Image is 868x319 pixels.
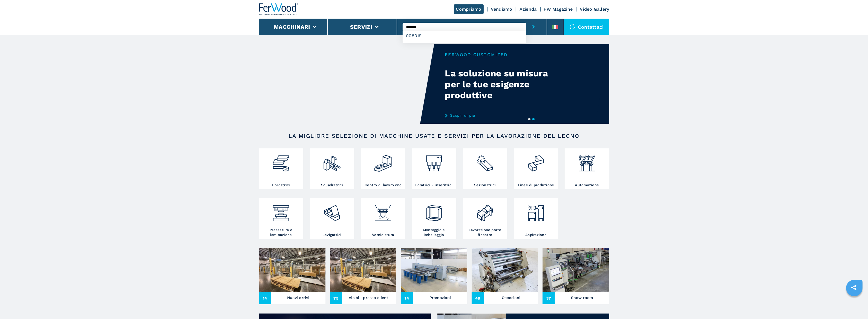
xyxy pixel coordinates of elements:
[412,198,456,239] a: Montaggio e imballaggio
[330,248,396,292] img: Visibili presso clienti
[259,292,271,304] span: 14
[527,150,546,173] img: linee_di_produzione_2.png
[361,148,405,189] a: Centro di lavoro cnc
[502,294,520,301] h3: Occasioni
[374,200,393,223] img: verniciatura_1.png
[403,31,526,41] div: 008019
[322,232,342,237] h3: Levigatrici
[401,292,413,304] span: 14
[259,148,303,189] a: Bordatrici
[259,198,303,239] a: Pressatura e laminazione
[429,294,451,301] h3: Promozioni
[476,150,495,173] img: sezionatrici_2.png
[425,150,443,173] img: foratrici_inseritrici_2.png
[321,183,343,188] h3: Squadratrici
[365,183,401,188] h3: Centro di lavoro cnc
[514,198,558,239] a: Aspirazione
[544,7,573,12] a: FW Magazine
[259,248,325,304] a: Nuovi arrivi14Nuovi arrivi
[330,248,396,304] a: Visibili presso clienti75Visibili presso clienti
[401,248,467,304] a: Promozioni14Promozioni
[274,24,310,30] button: Macchinari
[259,44,434,124] video: Your browser does not support the video tag.
[525,232,547,237] h3: Aspirazione
[847,281,861,294] a: sharethis
[350,24,372,30] button: Servizi
[527,200,546,223] img: aspirazione_1.png
[472,292,484,304] span: 48
[445,113,552,117] a: Scopri di più
[416,183,453,188] h3: Foratrici - inseritrici
[412,148,456,189] a: Foratrici - inseritrici
[520,7,537,12] a: Azienda
[330,292,342,304] span: 75
[543,292,555,304] span: 37
[361,198,405,239] a: Verniciatura
[323,150,342,173] img: squadratrici_2.png
[575,183,599,188] h3: Automazione
[472,248,538,304] a: Occasioni48Occasioni
[543,248,609,292] img: Show room
[287,294,309,301] h3: Nuovi arrivi
[349,294,390,301] h3: Visibili presso clienti
[464,228,506,237] h3: Lavorazione porte finestre
[310,148,354,189] a: Squadratrici
[580,7,609,12] a: Video Gallery
[259,3,298,15] img: Ferwood
[260,228,302,237] h3: Pressatura e laminazione
[323,200,342,223] img: levigatrici_2.png
[474,183,496,188] h3: Sezionatrici
[401,248,467,292] img: Promozioni
[518,183,554,188] h3: Linee di produzione
[565,148,609,189] a: Automazione
[276,133,592,139] h2: LA MIGLIORE SELEZIONE DI MACCHINE USATE E SERVIZI PER LA LAVORAZIONE DEL LEGNO
[463,198,507,239] a: Lavorazione porte finestre
[272,200,290,223] img: pressa-strettoia.png
[514,148,558,189] a: Linee di produzione
[413,228,455,237] h3: Montaggio e imballaggio
[454,4,484,14] a: Compriamo
[272,183,290,188] h3: Bordatrici
[543,248,609,304] a: Show room37Show room
[310,198,354,239] a: Levigatrici
[472,248,538,292] img: Occasioni
[491,7,512,12] a: Vendiamo
[463,148,507,189] a: Sezionatrici
[578,150,596,173] img: automazione.png
[526,19,541,35] button: submit-button
[372,232,394,237] h3: Verniciatura
[528,118,530,120] button: 1
[259,248,325,292] img: Nuovi arrivi
[571,294,593,301] h3: Show room
[532,118,535,120] button: 2
[570,24,575,30] img: Contattaci
[374,150,393,173] img: centro_di_lavoro_cnc_2.png
[845,294,864,315] iframe: Chat
[425,200,443,223] img: montaggio_imballaggio_2.png
[272,150,290,173] img: bordatrici_1.png
[564,19,609,35] div: Contattaci
[476,200,495,223] img: lavorazione_porte_finestre_2.png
